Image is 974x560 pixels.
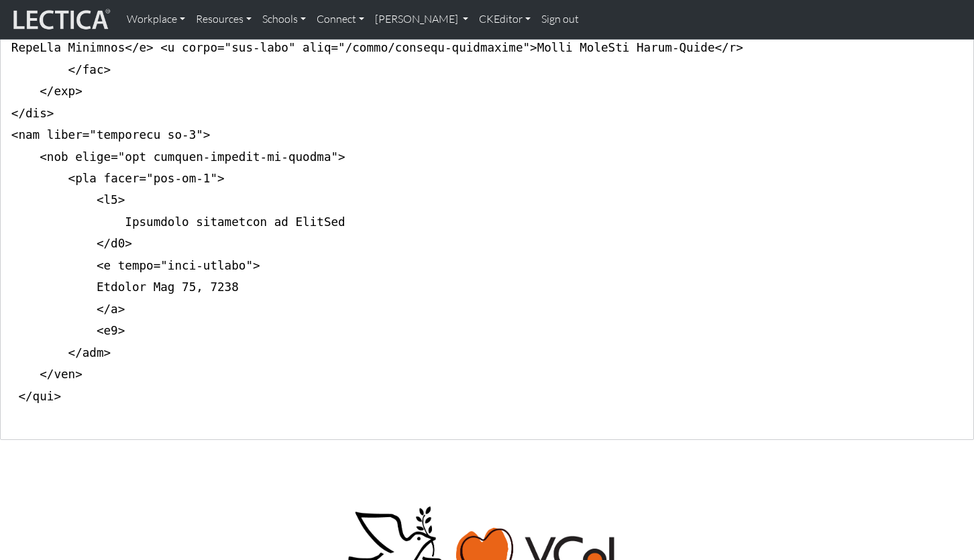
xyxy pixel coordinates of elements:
[257,5,311,34] a: Schools
[536,5,584,34] a: Sign out
[121,5,191,34] a: Workplace
[370,5,474,34] a: [PERSON_NAME]
[10,7,111,32] img: lecticalive
[474,5,536,34] a: CKEditor
[191,5,257,34] a: Resources
[311,5,370,34] a: Connect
